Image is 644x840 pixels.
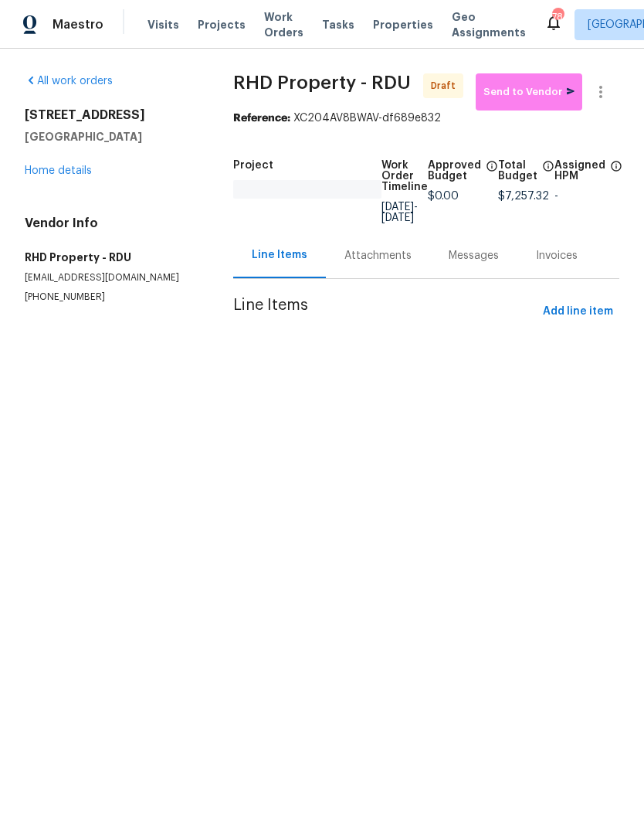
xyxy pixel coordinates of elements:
h5: Total Budget [498,160,537,182]
span: The total cost of line items that have been proposed by Opendoor. This sum includes line items th... [542,160,554,191]
p: [PHONE_NUMBER] [25,291,196,304]
b: Reference: [233,113,290,124]
span: The total cost of line items that have been approved by both Opendoor and the Trade Partner. This... [486,160,498,191]
div: Attachments [344,248,412,264]
span: RHD Property - RDU [233,73,411,92]
span: Visits [147,17,179,32]
h2: [STREET_ADDRESS] [25,107,196,123]
div: XC204AV8BWAV-df689e832 [233,111,620,126]
span: [DATE] [381,213,414,223]
span: Projects [198,17,246,32]
h5: Project [233,160,273,171]
span: [DATE] [381,202,414,213]
span: $0.00 [428,191,459,202]
span: - [381,202,418,223]
h5: Work Order Timeline [381,160,428,192]
h5: Approved Budget [428,160,481,182]
span: $7,257.32 [498,191,549,202]
span: Draft [431,78,462,94]
h5: RHD Property - RDU [25,250,196,265]
span: The hpm assigned to this work order. [610,160,622,191]
h4: Vendor Info [25,216,196,231]
div: - [554,191,622,202]
span: Geo Assignments [452,9,526,40]
a: All work orders [25,76,113,87]
div: Line Items [252,247,307,263]
div: 78 [552,9,563,25]
span: Tasks [322,19,354,30]
button: Add line item [537,298,619,326]
p: [EMAIL_ADDRESS][DOMAIN_NAME] [25,271,196,284]
span: Add line item [543,302,613,321]
span: Send to Vendor [483,83,575,101]
div: Messages [449,248,499,264]
h5: Assigned HPM [554,160,605,182]
button: Send to Vendor [476,73,582,111]
span: Line Items [233,298,537,326]
span: Work Orders [264,9,303,40]
a: Home details [25,165,92,176]
span: Properties [373,17,433,32]
span: Maestro [53,17,103,32]
div: Invoices [536,248,578,264]
h5: [GEOGRAPHIC_DATA] [25,129,196,145]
